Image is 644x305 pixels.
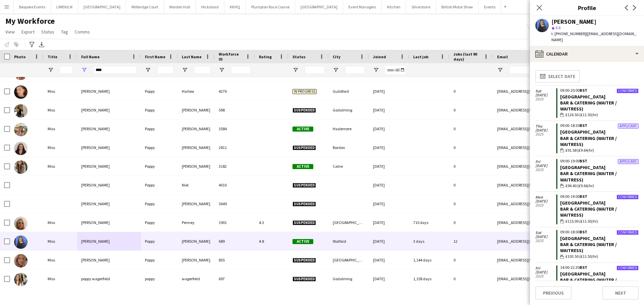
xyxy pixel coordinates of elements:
[580,194,587,199] span: BST
[292,239,313,244] span: Active
[333,54,340,59] span: City
[530,46,644,62] div: Calendar
[535,132,556,136] span: 2025
[224,0,246,13] button: KKHQ
[81,89,110,94] span: [PERSON_NAME]
[560,135,639,147] div: Bar & Catering (Waiter / waitress)
[413,54,428,59] span: Last job
[231,66,251,74] input: Workforce ID Filter Input
[373,67,379,73] button: Open Filter Menu
[618,124,639,129] div: Applicant
[292,277,316,282] span: Suspended
[560,206,639,218] div: Bar & Catering (Waiter / waitress)
[449,176,493,194] div: 0
[14,254,28,268] img: Poppy Tomlinson
[560,159,639,163] div: 09:00-19:00
[295,0,343,13] button: [GEOGRAPHIC_DATA]
[535,97,556,101] span: 2025
[618,159,639,164] div: Applicant
[182,67,188,73] button: Open Filter Menu
[292,67,299,73] button: Open Filter Menu
[81,54,100,59] span: Full Name
[566,112,598,118] span: £126.50 (£11.50/hr)
[164,0,196,13] button: Morden Hall
[329,270,369,288] div: Godalming
[369,251,409,269] div: [DATE]
[580,265,587,270] span: BST
[551,31,586,36] span: t. [PHONE_NUMBER]
[41,29,54,35] span: Status
[493,251,627,269] div: [EMAIL_ADDRESS][DOMAIN_NAME]
[560,164,605,170] a: [GEOGRAPHIC_DATA]
[81,220,110,225] span: [PERSON_NAME]
[81,126,110,131] span: [PERSON_NAME]
[409,213,449,232] div: 710 days
[535,203,556,207] span: 2025
[5,29,15,35] span: View
[14,54,25,59] span: Photo
[535,195,556,199] span: Mon
[580,229,587,234] span: BST
[196,0,224,13] button: Hickstead
[449,82,493,100] div: 0
[369,157,409,175] div: [DATE]
[566,218,598,224] span: £115.00 (£11.50/hr)
[44,82,77,100] div: Miss
[60,66,73,74] input: Title Filter Input
[58,27,71,36] a: Tag
[72,27,93,36] a: Comms
[305,66,325,74] input: Status Filter Input
[141,232,178,250] div: Poppy
[81,257,110,262] span: [PERSON_NAME]
[493,213,627,232] div: [EMAIL_ADDRESS][DOMAIN_NAME]
[292,54,306,59] span: Status
[566,253,598,259] span: £103.50 (£11.50/hr)
[78,0,126,13] button: [GEOGRAPHIC_DATA]
[81,67,87,73] button: Open Filter Menu
[255,232,288,250] div: 4.8
[493,120,627,138] div: [EMAIL_ADDRESS][DOMAIN_NAME]
[479,0,501,13] button: Events
[493,195,627,213] div: [EMAIL_ADDRESS][DOMAIN_NAME]
[3,27,17,36] a: View
[333,67,339,73] button: Open Filter Menu
[292,183,316,188] span: Suspended
[493,101,627,119] div: [EMAIL_ADDRESS][DOMAIN_NAME]
[560,94,605,100] a: [GEOGRAPHIC_DATA]
[182,54,202,59] span: Last Name
[369,232,409,250] div: [DATE]
[19,27,37,36] a: Export
[215,101,255,119] div: 598
[141,138,178,157] div: Poppy
[449,101,493,119] div: 0
[560,235,605,241] a: [GEOGRAPHIC_DATA]
[5,16,55,26] span: My Workforce
[566,183,594,189] span: £96.40 (£9.64/hr)
[28,41,36,49] app-action-btn: Advanced filters
[616,265,639,271] div: Confirmed
[449,195,493,213] div: 0
[14,273,28,286] img: poppy wagerfield
[560,241,639,253] div: Bar & Catering (Waiter / waitress)
[126,0,164,13] button: Millbridge Court
[449,120,493,138] div: 0
[81,276,110,281] span: poppy wagerfield
[493,270,627,288] div: [EMAIL_ADDRESS][DOMAIN_NAME]
[81,107,110,112] span: [PERSON_NAME]
[215,195,255,213] div: 3649
[497,54,508,59] span: Email
[292,89,317,94] span: In progress
[329,82,369,100] div: Guildford
[369,138,409,157] div: [DATE]
[409,270,449,288] div: 1,158 days
[493,82,627,100] div: [EMAIL_ADDRESS][DOMAIN_NAME]
[178,176,215,194] div: Niel
[453,52,481,62] span: Jobs (last 90 days)
[493,157,627,175] div: [EMAIL_ADDRESS][DOMAIN_NAME]
[292,108,316,113] span: Suspended
[93,66,137,74] input: Full Name Filter Input
[14,85,28,99] img: Poppy Harlow
[329,101,369,119] div: Godalming
[373,54,386,59] span: Joined
[329,213,369,232] div: [GEOGRAPHIC_DATA]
